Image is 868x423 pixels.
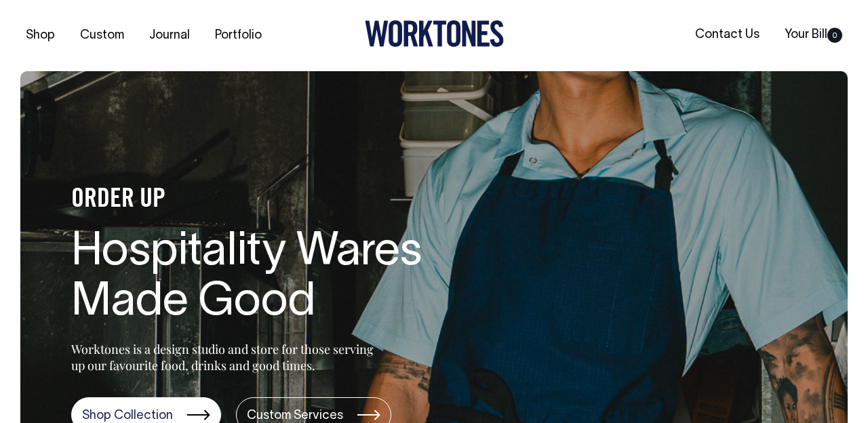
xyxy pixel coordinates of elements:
h4: ORDER UP [71,186,505,214]
p: Worktones is a design studio and store for those serving up our favourite food, drinks and good t... [71,341,380,374]
span: 0 [827,28,842,43]
a: Portfolio [210,24,267,47]
a: Your Bill0 [779,24,848,46]
a: Shop [20,24,60,47]
a: Journal [144,24,195,47]
a: Custom [75,24,130,47]
a: Contact Us [690,24,765,46]
h1: Hospitality Wares Made Good [71,228,505,329]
